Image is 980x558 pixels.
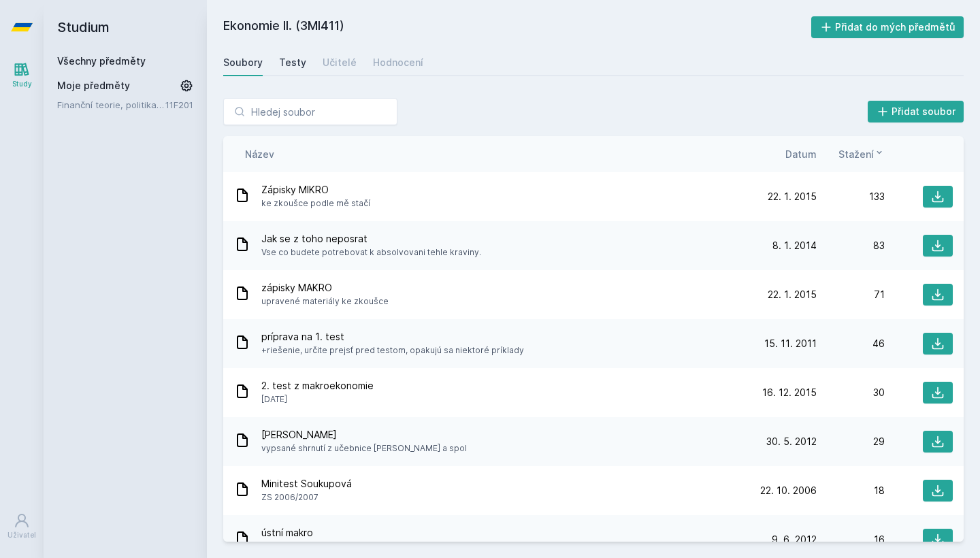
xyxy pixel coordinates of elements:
[261,379,374,393] span: 2. test z makroekonomie
[838,147,874,161] span: Stažení
[57,79,130,93] span: Moje předměty
[817,239,885,252] div: 83
[261,232,481,246] span: Jak se z toho neposrat
[57,55,146,67] a: Všechny předměty
[817,484,885,497] div: 18
[838,147,885,161] button: Stažení
[3,54,41,96] a: Study
[57,98,165,112] a: Finanční teorie, politika a instituce
[323,56,357,69] div: Učitelé
[868,101,964,122] button: Přidat soubor
[261,442,467,455] span: vypsané shrnutí z učebnice [PERSON_NAME] a spol
[817,386,885,399] div: 30
[261,246,481,259] span: Vse co budete potrebovat k absolvovani tehle kraviny.
[261,393,374,406] span: [DATE]
[261,491,352,504] span: ZS 2006/2007
[261,428,467,442] span: [PERSON_NAME]
[373,56,423,69] div: Hodnocení
[223,49,263,76] a: Soubory
[3,506,41,547] a: Uživatel
[223,16,811,38] h2: Ekonomie II. (3MI411)
[785,147,817,161] button: Datum
[760,484,817,497] span: 22. 10. 2006
[817,288,885,301] div: 71
[279,49,306,76] a: Testy
[817,533,885,546] div: 16
[261,295,389,308] span: upravené materiály ke zkoušce
[762,386,817,399] span: 16. 12. 2015
[245,147,274,161] button: Název
[772,533,817,546] span: 9. 6. 2012
[12,79,32,89] div: Study
[261,197,370,210] span: ke zkoušce podle mě stačí
[261,330,524,344] span: príprava na 1. test
[373,49,423,76] a: Hodnocení
[772,239,817,252] span: 8. 1. 2014
[811,16,964,38] button: Přidat do mých předmětů
[165,99,193,110] a: 11F201
[764,337,817,350] span: 15. 11. 2011
[261,477,352,491] span: Minitest Soukupová
[817,190,885,203] div: 133
[768,190,817,203] span: 22. 1. 2015
[261,526,404,540] span: ústní makro
[261,344,524,357] span: +riešenie, určite prejsť pred testom, opakujú sa niektoré príklady
[323,49,357,76] a: Učitelé
[768,288,817,301] span: 22. 1. 2015
[817,435,885,448] div: 29
[7,530,36,540] div: Uživatel
[261,540,404,553] span: zpracované otázky k ústní zkoušce
[261,281,389,295] span: zápisky MAKRO
[766,435,817,448] span: 30. 5. 2012
[817,337,885,350] div: 46
[223,98,397,125] input: Hledej soubor
[261,183,370,197] span: Zápisky MIKRO
[279,56,306,69] div: Testy
[223,56,263,69] div: Soubory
